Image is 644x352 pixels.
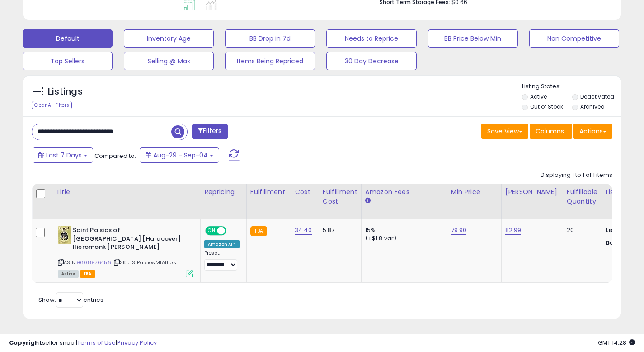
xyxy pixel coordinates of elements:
[94,152,136,160] span: Compared to:
[204,240,240,248] div: Amazon AI *
[225,227,240,235] span: OFF
[567,187,598,206] div: Fulfillable Quantity
[323,187,357,206] div: Fulfillment Cost
[580,103,605,110] label: Archived
[23,52,113,70] button: Top Sellers
[124,52,214,70] button: Selling @ Max
[326,29,416,48] button: Needs to Reprice
[58,226,71,244] img: 51eG4RLuimL._SL40_.jpg
[76,259,111,266] a: 9608976456
[541,171,612,180] div: Displaying 1 to 1 of 1 items
[451,187,498,197] div: Min Price
[323,226,354,234] div: 5.87
[365,226,440,234] div: 15%
[153,151,208,160] span: Aug-29 - Sep-04
[295,226,312,235] a: 34.40
[23,29,113,48] button: Default
[250,226,267,236] small: FBA
[573,124,612,139] button: Actions
[113,259,176,266] span: | SKU: StPaisiosMtAthos
[522,82,621,91] p: Listing States:
[204,187,243,197] div: Repricing
[80,270,95,278] span: FBA
[9,339,157,347] div: seller snap | |
[225,52,315,70] button: Items Being Repriced
[530,93,547,100] label: Active
[365,187,443,197] div: Amazon Fees
[33,147,93,163] button: Last 7 Days
[9,338,42,347] strong: Copyright
[77,338,116,347] a: Terms of Use
[124,29,214,48] button: Inventory Age
[32,101,72,109] div: Clear All Filters
[365,234,440,243] div: (+$1.8 var)
[529,29,619,48] button: Non Competitive
[206,227,217,235] span: ON
[46,151,82,160] span: Last 7 Days
[451,226,467,235] a: 79.90
[295,187,315,197] div: Cost
[365,197,371,205] small: Amazon Fees.
[505,187,559,197] div: [PERSON_NAME]
[192,124,227,139] button: Filters
[225,29,315,48] button: BB Drop in 7d
[530,103,563,110] label: Out of Stock
[530,124,572,139] button: Columns
[58,270,79,278] span: All listings currently available for purchase on Amazon
[140,147,219,163] button: Aug-29 - Sep-04
[536,127,564,136] span: Columns
[481,124,528,139] button: Save View
[505,226,522,235] a: 82.99
[58,226,193,276] div: ASIN:
[428,29,518,48] button: BB Price Below Min
[580,93,614,100] label: Deactivated
[598,338,635,347] span: 2025-09-12 14:28 GMT
[326,52,416,70] button: 30 Day Decrease
[117,338,157,347] a: Privacy Policy
[250,187,287,197] div: Fulfillment
[48,86,83,98] h5: Listings
[38,295,103,304] span: Show: entries
[567,226,595,234] div: 20
[204,250,240,271] div: Preset:
[56,187,197,197] div: Title
[73,226,183,254] b: Saint Paisios of [GEOGRAPHIC_DATA] [Hardcover] Hieromonk [PERSON_NAME]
